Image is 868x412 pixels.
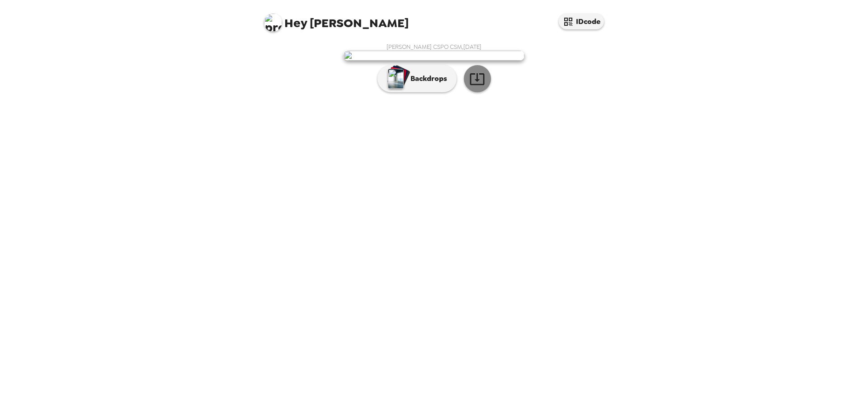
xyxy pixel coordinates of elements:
[284,15,307,31] span: Hey
[264,9,409,29] span: [PERSON_NAME]
[377,65,457,92] button: Backdrops
[387,43,481,51] span: [PERSON_NAME] CSPO CSM , [DATE]
[406,73,447,84] p: Backdrops
[559,14,604,29] button: IDcode
[264,14,282,32] img: profile pic
[344,51,524,61] img: user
